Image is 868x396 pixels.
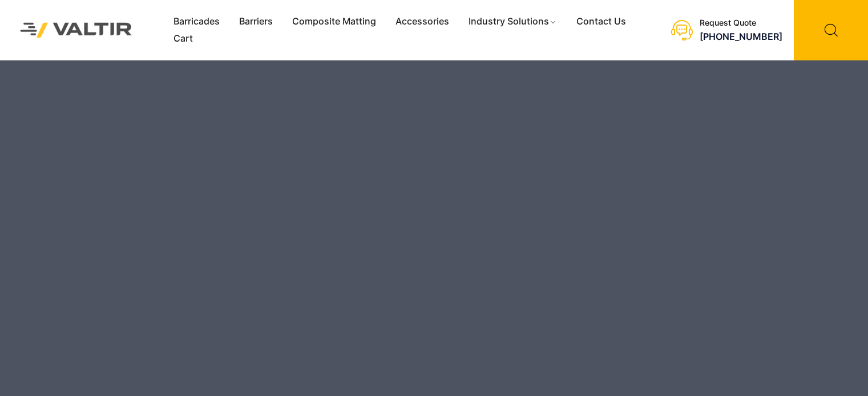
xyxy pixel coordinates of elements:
a: Industry Solutions [459,13,567,30]
a: Barriers [229,13,282,30]
div: Request Quote [700,18,782,28]
img: Valtir Rentals [9,11,144,49]
a: Barricades [164,13,229,30]
a: Contact Us [567,13,636,30]
a: Composite Matting [282,13,386,30]
a: [PHONE_NUMBER] [700,31,782,42]
a: Accessories [386,13,459,30]
a: Cart [164,30,203,47]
